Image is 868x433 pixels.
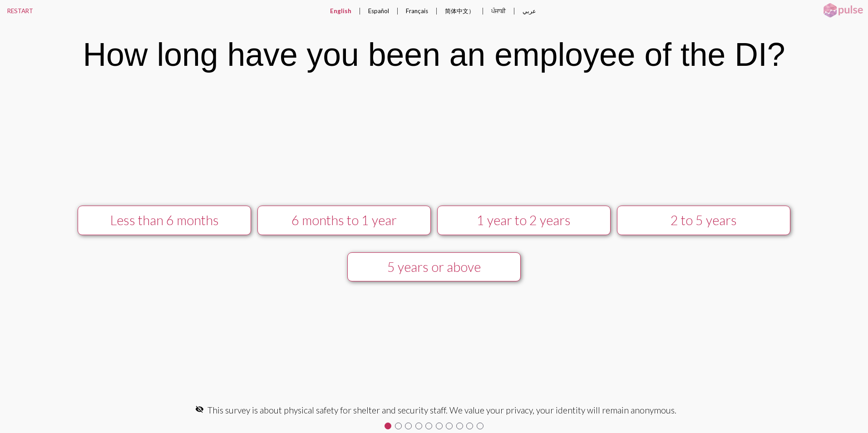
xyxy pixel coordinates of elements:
div: 5 years or above [356,259,511,275]
img: pulsehorizontalsmall.png [820,2,866,19]
button: Less than 6 months [78,206,251,235]
div: How long have you been an employee of the DI? [83,36,785,73]
div: 2 to 5 years [626,212,781,228]
button: 5 years or above [347,252,521,282]
div: 1 year to 2 years [446,212,601,228]
div: 6 months to 1 year [266,212,421,228]
span: This survey is about physical safety for shelter and security staff. We value your privacy, your ... [207,405,676,415]
button: 6 months to 1 year [257,206,431,235]
button: 1 year to 2 years [437,206,611,235]
div: Less than 6 months [87,212,242,228]
button: 2 to 5 years [617,206,790,235]
mat-icon: visibility_off [195,405,204,413]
